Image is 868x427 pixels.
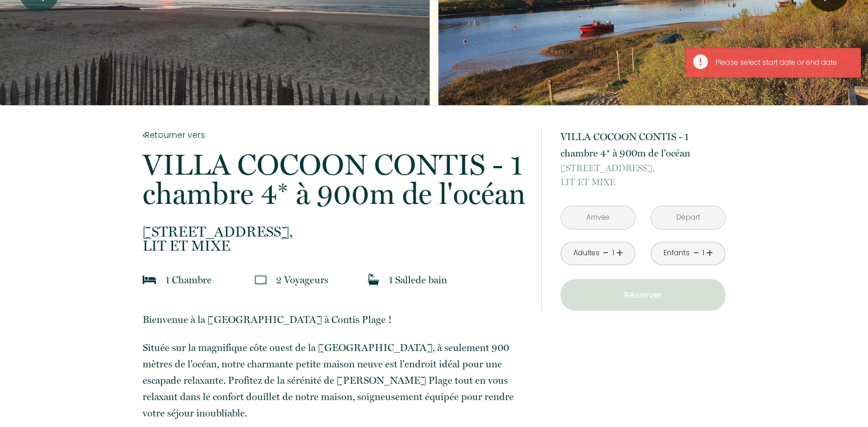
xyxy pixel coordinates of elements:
span: [STREET_ADDRESS], [561,161,725,175]
p: Réserver [565,288,721,302]
p: 1 Salle de bain [389,272,447,288]
p: 2 Voyageur [276,272,328,288]
div: Adultes [573,248,599,259]
div: 1 [700,248,706,259]
a: Retourner vers [143,129,526,141]
input: Départ [651,206,725,229]
div: Please select start date or end date [715,57,849,68]
a: - [603,244,609,262]
p: Située sur la magnifique côte ouest de la [GEOGRAPHIC_DATA], à seulement 900 mètres de l'océan, n... [143,339,526,421]
div: 1 [610,248,616,259]
p: 1 Chambre [165,272,212,288]
a: + [616,244,623,262]
p: Bienvenue à la [GEOGRAPHIC_DATA] à Contis Plage ! [143,311,526,328]
a: - [693,244,699,262]
img: guests [255,274,267,286]
p: VILLA COCOON CONTIS - 1 chambre 4* à 900m de l'océan [561,129,725,161]
button: Réserver [561,279,725,311]
p: LIT ET MIXE [561,161,725,189]
span: s [324,274,328,286]
p: VILLA COCOON CONTIS - 1 chambre 4* à 900m de l'océan [143,150,526,209]
input: Arrivée [561,206,635,229]
div: Enfants [663,248,690,259]
p: LIT ET MIXE [143,225,526,253]
a: + [706,244,713,262]
span: [STREET_ADDRESS], [143,225,526,239]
